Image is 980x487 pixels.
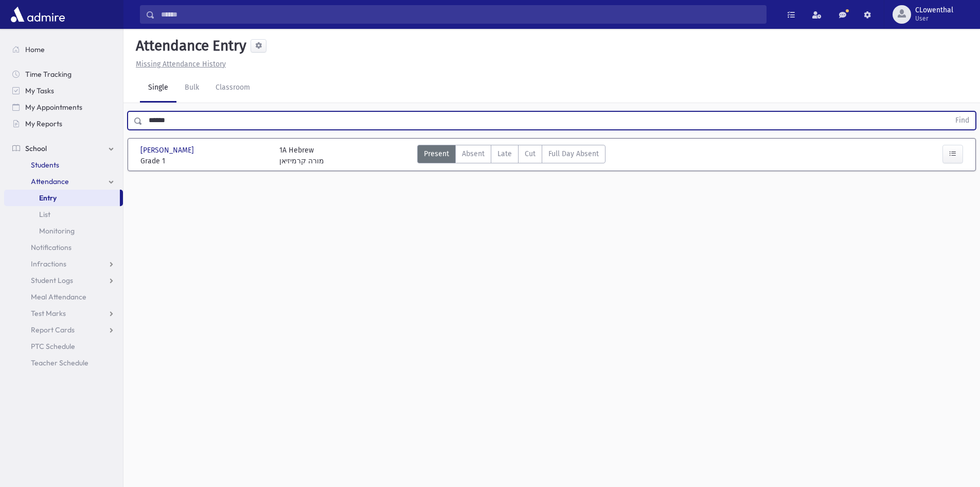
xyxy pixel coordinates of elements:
a: Students [4,157,123,173]
span: Cut [525,148,536,159]
span: My Reports [25,119,62,128]
span: My Appointments [25,103,82,112]
a: Single [140,74,176,103]
a: List [4,206,123,223]
span: School [25,144,47,153]
span: Absent [462,148,485,159]
a: Teacher Schedule [4,355,123,371]
a: Test Marks [4,305,123,322]
a: Report Cards [4,322,123,338]
span: Time Tracking [25,70,72,79]
a: Classroom [207,74,258,103]
span: Full Day Absent [548,148,599,159]
span: User [915,14,953,23]
h5: Attendance Entry [132,37,246,55]
span: Entry [39,193,57,203]
a: My Appointments [4,99,123,115]
span: Test Marks [31,309,66,318]
div: 1A Hebrew מורה קרמיזיאן [279,145,324,166]
a: Missing Attendance History [132,60,226,69]
span: Monitoring [39,226,75,236]
span: Notifications [31,243,72,252]
div: AttTypes [417,145,605,166]
span: Present [424,148,449,159]
span: Students [31,160,59,170]
span: Teacher Schedule [31,358,88,367]
span: PTC Schedule [31,342,75,351]
span: Home [25,45,45,54]
span: Infractions [31,259,66,268]
button: Find [949,112,975,129]
span: Student Logs [31,276,73,285]
a: Home [4,41,123,58]
span: Report Cards [31,325,75,334]
span: Grade 1 [140,156,269,166]
a: Bulk [176,74,207,103]
a: Attendance [4,173,123,190]
span: CLowenthal [915,6,953,14]
a: Time Tracking [4,66,123,82]
a: PTC Schedule [4,338,123,355]
a: Infractions [4,256,123,272]
img: AdmirePro [8,4,67,25]
span: Late [497,148,512,159]
a: Meal Attendance [4,289,123,305]
input: Search [155,5,766,24]
span: [PERSON_NAME] [140,145,196,156]
a: Student Logs [4,272,123,289]
span: Meal Attendance [31,292,86,301]
a: School [4,140,123,157]
span: My Tasks [25,86,54,95]
u: Missing Attendance History [136,60,226,69]
a: My Reports [4,115,123,132]
span: List [39,210,50,219]
a: Entry [4,190,120,206]
a: Monitoring [4,223,123,239]
span: Attendance [31,177,69,186]
a: My Tasks [4,82,123,99]
a: Notifications [4,239,123,256]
